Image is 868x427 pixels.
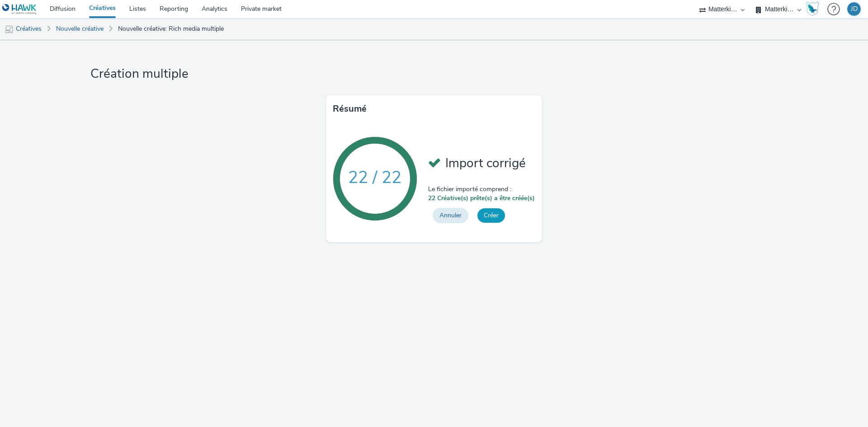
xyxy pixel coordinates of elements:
[806,2,819,16] img: Hawk Academy
[428,194,535,203] span: 22 Créative(s) prête(s) a être créée(s)
[477,208,505,223] button: Créer
[433,208,468,223] button: Annuler
[428,185,535,194] span: Le fichier importé comprend :
[2,4,37,15] img: undefined Logo
[52,18,108,40] a: Nouvelle créative
[806,2,823,16] a: Hawk Academy
[87,66,781,83] h1: Création multiple
[333,102,367,116] h3: Résumé
[113,18,228,40] a: Nouvelle créative: Rich media multiple
[349,166,402,188] text: 22 / 22
[851,2,858,16] div: JD
[5,25,14,34] img: mobile
[445,155,526,172] span: Import corrigé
